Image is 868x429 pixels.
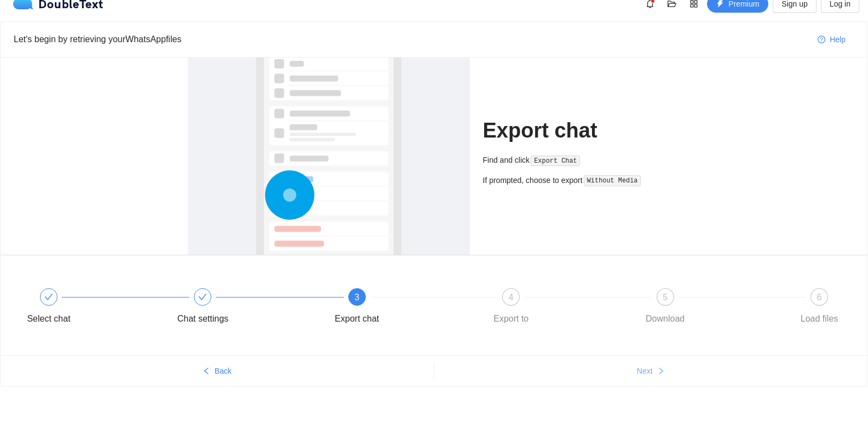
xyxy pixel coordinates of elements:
button: question-circleHelp [809,31,854,48]
div: If prompted, choose to export [483,174,681,187]
button: leftBack [1,362,434,380]
div: Select chat [27,310,70,328]
code: Without Media [584,175,641,186]
span: 3 [354,293,359,302]
span: 4 [509,293,514,302]
div: Chat settings [177,310,228,328]
span: left [203,367,210,376]
span: Next [637,365,653,377]
div: Let's begin by retrieving your WhatsApp files [14,32,809,46]
span: 5 [663,293,668,302]
div: Export chat [335,310,379,328]
div: 4Export to [479,288,633,328]
div: Select chat [17,288,171,328]
span: 6 [817,293,822,302]
span: check [44,293,53,301]
div: Export to [493,310,528,328]
span: check [198,293,207,301]
div: Load files [801,310,838,328]
span: right [657,367,665,376]
span: question-circle [818,36,825,44]
span: Help [830,33,846,45]
div: Find and click [483,154,681,167]
h1: Export chat [483,118,681,144]
div: Chat settings [171,288,325,328]
button: Nextright [434,362,868,380]
code: Export Chat [531,156,580,167]
div: 6Load files [787,288,851,328]
div: Download [646,310,685,328]
span: Back [215,365,232,377]
div: 5Download [634,288,787,328]
div: 3Export chat [325,288,479,328]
